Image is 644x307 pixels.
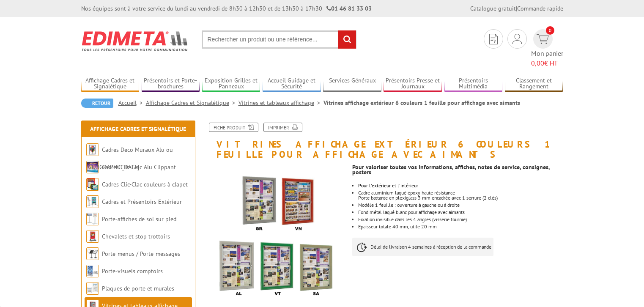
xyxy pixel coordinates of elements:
[102,285,174,292] a: Plaques de porte et murales
[238,99,323,107] a: Vitrines et tableaux affichage
[323,99,520,107] li: Vitrines affichage extérieur 6 couleurs 1 feuille pour affichage avec aimants
[358,217,563,222] li: Fixation invisible dans les 4 angles (visserie fournie)
[142,77,200,91] a: Présentoirs et Porte-brochures
[102,198,182,206] a: Cadres et Présentoirs Extérieur
[352,238,493,256] p: Délai de livraison 4 semaines à réception de la commande
[489,34,498,44] img: devis rapide
[323,77,381,91] a: Services Généraux
[102,181,188,188] a: Cadres Clic-Clac couleurs à clapet
[197,123,570,159] h1: Vitrines affichage extérieur 6 couleurs 1 feuille pour affichage avec aimants
[517,5,563,12] a: Commande rapide
[326,5,372,12] strong: 01 46 81 33 03
[444,77,503,91] a: Présentoirs Multimédia
[102,250,180,258] a: Porte-menus / Porte-messages
[470,5,516,12] a: Catalogue gratuit
[358,203,563,208] li: Modèle 1 feuille : ouverture à gauche ou à droite
[146,99,238,107] a: Affichage Cadres et Signalétique
[86,146,173,171] a: Cadres Deco Muraux Alu ou [GEOGRAPHIC_DATA]
[537,34,549,44] img: devis rapide
[202,77,260,91] a: Exposition Grilles et Panneaux
[531,49,563,68] span: Mon panier
[81,77,140,91] a: Affichage Cadres et Signalétique
[86,213,99,225] img: Porte-affiches de sol sur pied
[86,282,99,295] img: Plaques de porte et murales
[81,4,372,13] div: Nos équipes sont à votre service du lundi au vendredi de 8h30 à 12h30 et de 13h30 à 17h30
[102,215,176,223] a: Porte-affiches de sol sur pied
[86,230,99,243] img: Chevalets et stop trottoirs
[86,195,99,208] img: Cadres et Présentoirs Extérieur
[384,77,442,91] a: Présentoirs Presse et Journaux
[531,59,544,67] span: 0,00
[512,34,522,44] img: devis rapide
[358,224,563,229] li: Epaisseur totale 40 mm, utile 20 mm
[102,233,170,240] a: Chevalets et stop trottoirs
[470,4,563,13] div: |
[338,30,356,49] input: rechercher
[505,77,563,91] a: Classement et Rangement
[531,29,563,68] a: devis rapide 0 Mon panier 0,00€ HT
[86,143,99,156] img: Cadres Deco Muraux Alu ou Bois
[202,30,356,49] input: Rechercher un produit ou une référence...
[531,58,563,68] span: € HT
[118,99,146,107] a: Accueil
[81,99,113,108] a: Retour
[358,182,418,189] font: Pour l'extérieur et l'intérieur
[352,163,550,176] strong: Pour valoriser toutes vos informations, affiches, notes de service, consignes, posters
[358,210,563,215] li: Fond métal laqué blanc pour affichage avec aimants
[86,178,99,191] img: Cadres Clic-Clac couleurs à clapet
[102,267,163,275] a: Porte-visuels comptoirs
[86,247,99,260] img: Porte-menus / Porte-messages
[263,77,321,91] a: Accueil Guidage et Sécurité
[204,164,346,306] img: vitrines_exterieur_12_feuilles_fond_blanc_pour_aimants.png
[81,25,189,57] img: Edimeta
[102,163,176,171] a: Cadres Clic-Clac Alu Clippant
[358,190,563,200] li: Cadre aluminium laqué époxy haute résistance Porte battante en plexiglass 3 mm encadrée avec 1 se...
[546,26,554,35] span: 0
[86,265,99,277] img: Porte-visuels comptoirs
[90,125,186,133] a: Affichage Cadres et Signalétique
[209,123,258,132] a: Fiche produit
[263,123,302,132] a: Imprimer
